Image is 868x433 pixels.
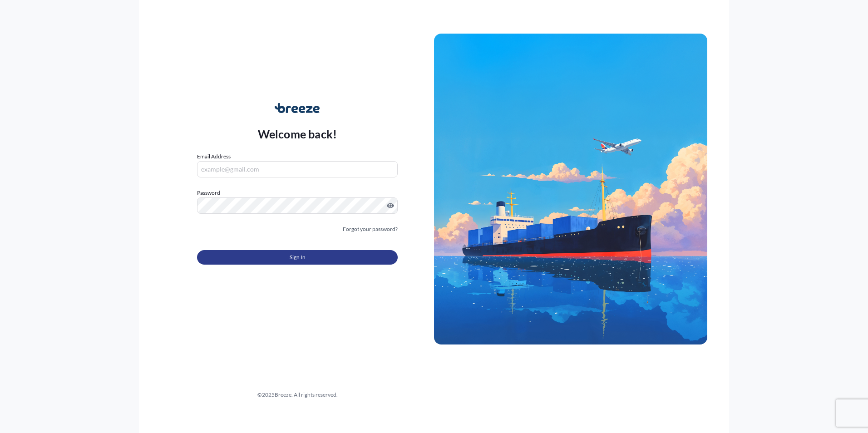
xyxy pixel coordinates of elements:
[197,161,398,177] input: example@gmail.com
[197,250,398,265] button: Sign In
[161,390,434,399] div: © 2025 Breeze. All rights reserved.
[343,225,398,234] a: Forgot your password?
[258,127,337,141] p: Welcome back!
[387,202,394,209] button: Show password
[290,253,306,262] span: Sign In
[197,152,231,161] label: Email Address
[434,34,707,344] img: Ship illustration
[197,188,398,197] label: Password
